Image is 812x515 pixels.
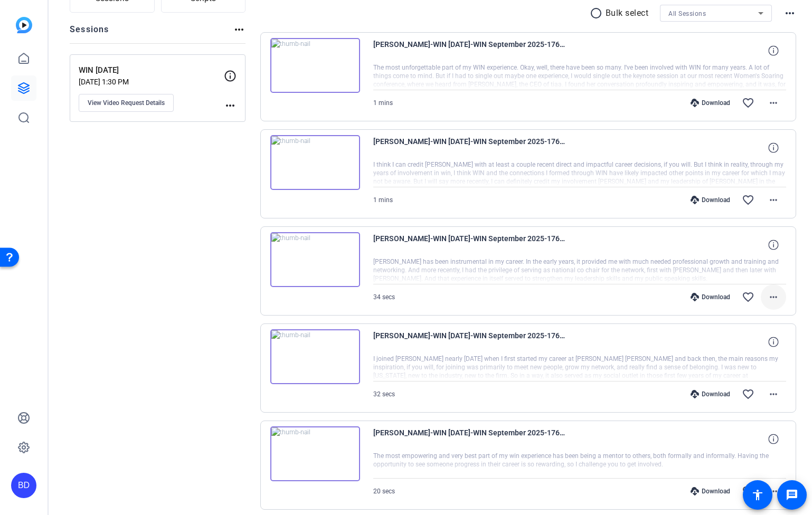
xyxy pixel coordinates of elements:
[685,99,735,107] div: Download
[16,17,32,33] img: blue-gradient.svg
[685,293,735,301] div: Download
[373,135,569,160] span: [PERSON_NAME]-WIN [DATE]-WIN September 2025-1760020598253-webcam
[742,97,754,109] mat-icon: favorite_border
[79,78,224,86] p: [DATE] 1:30 PM
[742,291,754,303] mat-icon: favorite_border
[685,196,735,204] div: Download
[88,99,165,107] span: View Video Request Details
[373,390,395,398] span: 32 secs
[79,94,174,112] button: View Video Request Details
[373,329,569,355] span: [PERSON_NAME]-WIN [DATE]-WIN September 2025-1760020119595-webcam
[767,388,780,400] mat-icon: more_horiz
[270,38,360,93] img: thumb-nail
[742,388,754,400] mat-icon: favorite_border
[70,23,109,43] h2: Sessions
[224,99,237,112] mat-icon: more_horiz
[786,489,798,501] mat-icon: message
[590,7,606,20] mat-icon: radio_button_unchecked
[373,293,395,301] span: 34 secs
[270,329,360,384] img: thumb-nail
[373,426,569,452] span: [PERSON_NAME]-WIN [DATE]-WIN September 2025-1760019547902-webcam
[742,194,754,206] mat-icon: favorite_border
[767,291,780,303] mat-icon: more_horiz
[742,485,754,498] mat-icon: favorite_border
[373,38,569,63] span: [PERSON_NAME]-WIN [DATE]-WIN September 2025-1760021044800-webcam
[79,64,224,77] p: WIN [DATE]
[270,426,360,481] img: thumb-nail
[668,10,706,17] span: All Sessions
[751,489,764,501] mat-icon: accessibility
[373,196,393,204] span: 1 mins
[767,97,780,109] mat-icon: more_horiz
[373,232,569,257] span: [PERSON_NAME]-WIN [DATE]-WIN September 2025-1760020246632-webcam
[767,485,780,498] mat-icon: more_horiz
[233,23,246,36] mat-icon: more_horiz
[685,487,735,495] div: Download
[270,135,360,190] img: thumb-nail
[767,194,780,206] mat-icon: more_horiz
[783,7,796,20] mat-icon: more_horiz
[373,99,393,107] span: 1 mins
[11,473,36,498] div: BD
[373,488,395,495] span: 20 secs
[685,390,735,398] div: Download
[606,7,649,20] p: Bulk select
[270,232,360,287] img: thumb-nail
